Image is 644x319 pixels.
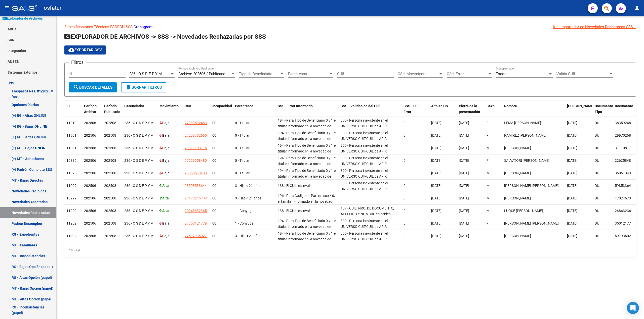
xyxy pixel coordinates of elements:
span: [DATE] [567,209,577,213]
span: 300 - Persona inexistente en el UNIVERSO CUIT-CUIL de AFIP. [341,219,388,229]
span: Incapacidad [212,104,232,108]
span: [DATE] [567,184,577,188]
span: [DATE] [459,171,469,175]
span: 300 - Persona inexistente en el UNIVERSO CUIT-CUIL de AFIP. [341,131,388,141]
span: [DATE] [459,234,469,238]
datatable-header-cell: Documento [613,101,640,117]
span: 202508 [104,121,116,125]
div: DU [595,195,611,201]
span: 202506 [84,121,96,125]
span: 202506 [84,234,96,238]
span: 202508 [104,171,116,175]
span: 300 - Persona inexistente en el UNIVERSO CUIT-CUIL de AFIP. [341,156,388,166]
span: Cód. Error [447,72,488,76]
span: [DATE] [567,221,577,225]
span: Nombre [504,104,517,108]
span: Exportar CSV [68,48,102,52]
span: [DATE] [431,209,441,213]
strong: Baja [159,133,170,137]
span: Buscar Detalles [73,85,112,90]
datatable-header-cell: Documento Tipo [593,101,613,117]
span: [DATE] [459,158,469,163]
span: [DATE] [431,146,441,150]
span: 202508 [104,158,116,163]
div: 00 [212,208,231,214]
button: Buscar Detalles [69,82,117,92]
datatable-header-cell: CUIL [183,101,210,117]
span: - osfatun [40,3,63,14]
span: 11252 [66,221,76,225]
span: 20248632365 [185,209,207,213]
span: 300 - Persona inexistente en el UNIVERSO CUIT-CUIL de AFIP. [341,181,388,191]
span: Cierre de la presentación [459,104,480,114]
mat-icon: menu [4,5,10,11]
div: Ir al importador de Novedades Rechazadas SSS... [553,24,636,30]
span: Borrar Filtros [126,85,162,90]
span: 3 - Hijo < 21 años [235,196,261,200]
span: M [487,146,490,150]
span: 0 [404,184,406,188]
span: Tipo de Beneficiario [239,72,280,76]
span: 27299702680 [185,133,207,137]
datatable-header-cell: Movimiento [157,101,183,117]
span: [DATE] [567,171,577,175]
strong: Alta [159,196,169,200]
span: M [487,171,490,175]
span: SSS - Cuil Error [404,104,420,114]
span: 10999 [66,196,76,200]
span: 0 - Titular [235,121,250,125]
datatable-header-cell: Período Publicado [102,101,122,117]
span: 0 [404,171,406,175]
span: 300 - Persona inexistente en el UNIVERSO CUIT-CUIL de AFIP. [341,143,388,153]
div: 00 [212,158,231,164]
div: 00 [212,145,231,151]
span: Documento [615,104,633,108]
mat-icon: delete [126,84,132,90]
a: Especificaciones Técnicas PADRON SSS [64,25,133,29]
span: Sexo [487,104,495,108]
span: 202506 [84,221,96,225]
span: [DATE] [459,221,469,225]
strong: Baja [159,146,170,150]
span: M [487,196,490,200]
span: 202508 [104,196,116,200]
span: F [487,121,489,125]
span: [DATE] [459,184,469,188]
span: 236 - O S D E P Y M [124,121,153,125]
span: ID [66,104,70,108]
div: 00 [212,120,231,126]
span: F [487,234,489,238]
span: RAMIREZ [PERSON_NAME] [504,133,547,137]
div: 22625848 [615,158,638,164]
div: DU [595,120,611,126]
span: Gerenciador [124,104,144,108]
div: 29970268 [615,133,638,138]
span: [DATE] [431,196,441,200]
span: Explorador de Archivos [3,16,43,21]
h3: Filtros [69,59,86,66]
span: SALVATORI [PERSON_NAME] [504,158,550,163]
span: 236 - O S D E P Y M [124,234,153,238]
datatable-header-cell: ID [64,101,82,117]
span: 3 - Hijo < 21 años [235,234,261,238]
div: 24863236 [615,208,638,214]
span: 202506 [84,158,96,163]
span: F [487,221,489,225]
span: 202508 [104,184,116,188]
strong: Alta [159,184,169,188]
datatable-header-cell: Nombre [502,101,565,117]
span: Archivo: 202506 / Publicado: 202508 [178,72,239,76]
span: 194 - Para Tipo de Beneficiario 0 y 1 el titular informado en la novedad de baja tiene una opción... [278,118,336,145]
strong: Baja [159,221,170,225]
span: 27383592483 [185,121,207,125]
span: Período Archivo [84,104,97,114]
span: 27350121779 [185,221,207,225]
span: [PERSON_NAME] [504,171,531,175]
span: Movimiento [159,104,179,108]
span: 11398 [66,171,76,175]
span: 202506 [84,196,96,200]
span: 20311108116 [185,146,207,150]
span: [PERSON_NAME] [504,234,531,238]
span: SSS - Validacion del Cuil [341,104,380,108]
span: EXPLORADOR DE ARCHIVOS -> SSS -> Novedades Rechazadas por SSS [64,33,266,40]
